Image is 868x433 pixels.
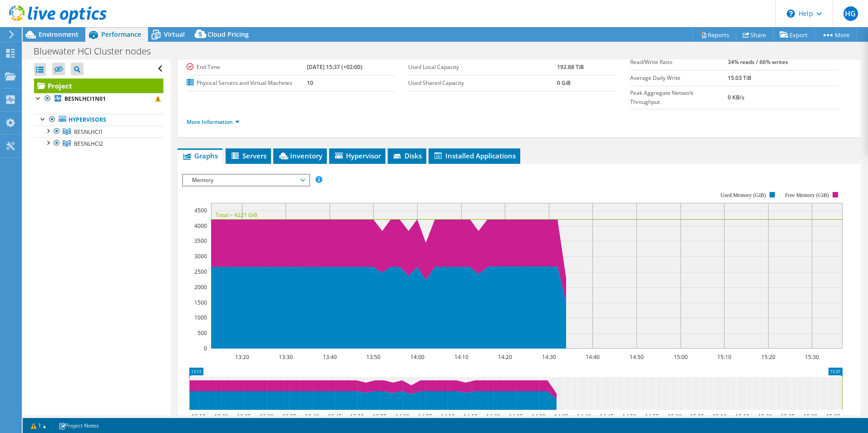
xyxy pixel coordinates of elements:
text: 13:30 [278,353,292,361]
span: Installed Applications [433,151,516,160]
a: Hypervisors [34,114,163,126]
text: 13:55 [372,413,386,420]
text: 4000 [194,222,207,230]
text: 15:10 [717,353,731,361]
text: 14:45 [599,413,613,420]
text: 14:05 [418,413,432,420]
text: 0 [204,344,207,352]
label: Used Local Capacity [408,63,557,72]
text: 14:10 [440,413,454,420]
span: Memory [187,175,304,186]
span: Servers [230,151,266,160]
span: BESNLHCI1 [74,128,103,136]
label: Average Daily Write [630,74,728,83]
b: 34% reads / 66% writes [728,58,788,66]
b: 15.03 TiB [728,74,751,82]
span: Virtual [164,30,185,39]
text: 14:55 [645,413,659,420]
a: More [814,28,857,42]
a: BESNLHCI1 [34,126,163,138]
b: 192.88 TiB [557,63,584,71]
text: 2500 [194,268,207,276]
a: BESNLHCI2 [34,138,163,149]
text: 13:40 [305,413,319,420]
text: Used Memory (GiB) [720,192,766,198]
text: 13:50 [350,413,364,420]
text: 13:30 [259,413,273,420]
text: 14:15 [463,413,477,420]
span: Performance [101,30,141,39]
text: 13:35 [282,413,296,420]
text: 15:30 [803,413,817,420]
text: 15:30 [804,353,819,361]
a: Reports [693,28,736,42]
text: 13:15 [191,413,205,420]
b: 0 KB/s [728,93,745,101]
text: 15:05 [690,413,704,420]
text: 15:20 [761,353,775,361]
label: Physical Servers and Virtual Machines [187,79,307,88]
b: BESNLHCI1N01 [64,95,106,103]
a: Export [773,28,815,42]
text: 15:20 [758,413,772,420]
span: Graphs [182,151,218,160]
text: 13:25 [237,413,251,420]
text: 14:50 [622,413,636,420]
text: 13:45 [327,413,341,420]
svg: \n [787,10,795,18]
h1: Bluewater HCI Cluster nodes [30,46,165,56]
text: 1500 [194,299,207,306]
text: 14:40 [585,353,599,361]
text: 14:00 [395,413,409,420]
span: Disks [392,151,422,160]
text: 14:50 [629,353,643,361]
text: Free Memory (GiB) [785,192,829,198]
text: 13:40 [322,353,336,361]
span: Environment [39,30,79,39]
text: 14:20 [486,413,500,420]
text: 15:15 [735,413,749,420]
text: 15:00 [667,413,681,420]
text: 500 [197,329,207,337]
a: Project Notes [52,420,105,431]
text: 14:40 [577,413,591,420]
text: 15:25 [780,413,794,420]
b: 0 GiB [557,79,571,87]
text: Total = 4221 GiB [216,211,257,219]
text: 14:30 [531,413,545,420]
text: 3000 [194,252,207,260]
span: BESNLHCI2 [74,140,103,148]
text: 3500 [194,237,207,245]
a: BESNLHCI1N01 [34,93,163,105]
label: Used Shared Capacity [408,79,557,88]
label: End Time [187,63,307,72]
text: 14:25 [508,413,523,420]
label: Read/Write Ratio [630,58,728,67]
text: 4500 [194,207,207,214]
text: 14:00 [410,353,424,361]
text: 15:00 [673,353,687,361]
text: 14:20 [498,353,512,361]
text: 14:30 [542,353,556,361]
text: 13:20 [235,353,249,361]
a: Share [736,28,773,42]
text: 15:10 [712,413,726,420]
text: 2000 [194,283,207,291]
b: [DATE] 15:37 (+02:00) [307,63,362,71]
span: HG [843,6,858,21]
text: 15:35 [826,413,840,420]
b: 10 [307,79,313,87]
a: More Information [187,118,240,126]
text: 1000 [194,314,207,321]
label: Peak Aggregate Network Throughput [630,89,728,107]
span: Inventory [278,151,322,160]
a: Project [34,79,163,93]
text: 13:50 [366,353,380,361]
a: 1 [25,420,53,431]
span: Hypervisor [334,151,381,160]
text: 14:35 [554,413,568,420]
text: 13:20 [214,413,228,420]
span: Cloud Pricing [207,30,249,39]
text: 14:10 [454,353,468,361]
